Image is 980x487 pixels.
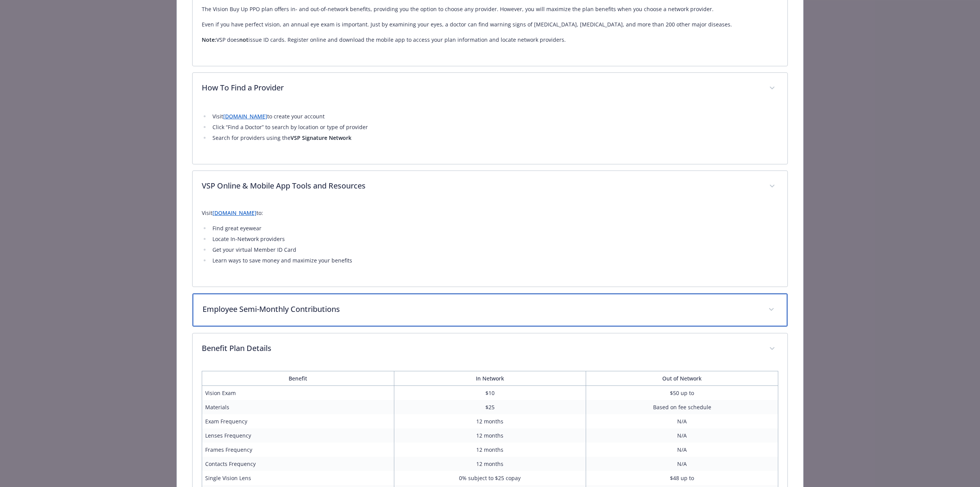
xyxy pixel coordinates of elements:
td: Single Vision Lens [202,471,394,485]
div: VSP Online & Mobile App Tools and Resources [193,171,787,202]
li: Find great eyewear [210,224,778,233]
td: $48 up to [586,471,778,485]
strong: not [239,36,248,43]
td: N/A [586,443,778,457]
p: Even if you have perfect vision, an annual eye exam is important. Just by examining your eyes, a ... [202,20,778,29]
p: Employee Semi-Monthly Contributions [203,303,759,315]
a: [DOMAIN_NAME] [223,113,267,120]
td: $10 [394,386,586,400]
th: Out of Network [586,371,778,386]
td: Vision Exam [202,386,394,400]
td: Frames Frequency [202,443,394,457]
strong: VSP Signature Network [291,134,351,141]
li: Visit to create your account [210,112,778,121]
div: VSP Online & Mobile App Tools and Resources [193,202,787,287]
div: Benefit Plan Details [193,333,787,365]
li: Learn ways to save money and maximize your benefits [210,256,778,265]
td: $25 [394,400,586,414]
td: N/A [586,428,778,443]
strong: Note: [202,36,216,43]
td: Lenses Frequency [202,428,394,443]
div: How To Find a Provider [193,73,787,104]
td: 12 months [394,428,586,443]
div: Employee Semi-Monthly Contributions [193,294,787,326]
td: 0% subject to $25 copay [394,471,586,485]
p: Benefit Plan Details [202,343,760,354]
td: 12 months [394,457,586,471]
td: Exam Frequency [202,414,394,428]
div: How To Find a Provider [193,104,787,164]
p: The Vision Buy Up PPO plan offers in- and out-of-network benefits, providing you the option to ch... [202,5,778,14]
li: Locate In-Network providers [210,234,778,244]
td: 12 months [394,414,586,428]
td: N/A [586,414,778,428]
td: N/A [586,457,778,471]
li: Get your virtual Member ID Card [210,245,778,254]
td: Materials [202,400,394,414]
th: Benefit [202,371,394,386]
td: 12 months [394,443,586,457]
li: Click “Find a Doctor” to search by location or type of provider [210,123,778,132]
p: VSP does issue ID cards. Register online and download the mobile app to access your plan informat... [202,35,778,44]
th: In Network [394,371,586,386]
p: VSP Online & Mobile App Tools and Resources [202,180,760,192]
td: Based on fee schedule [586,400,778,414]
td: Contacts Frequency [202,457,394,471]
p: Visit to: [202,208,778,218]
p: How To Find a Provider [202,82,760,93]
td: $50 up to [586,386,778,400]
li: Search for providers using the [210,133,778,143]
a: [DOMAIN_NAME] [212,209,256,216]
